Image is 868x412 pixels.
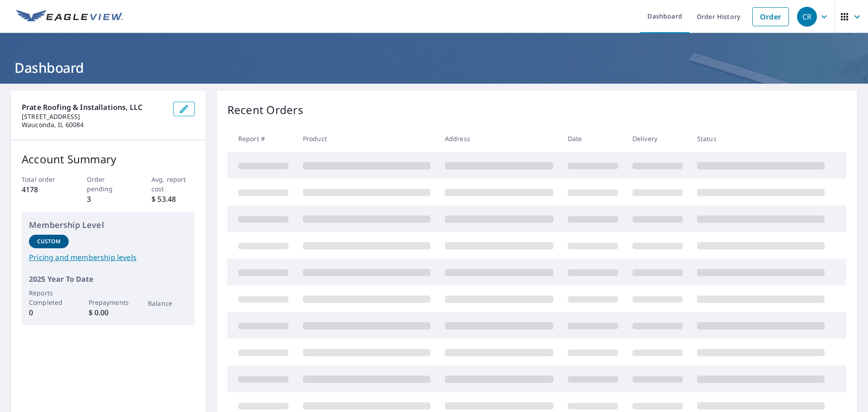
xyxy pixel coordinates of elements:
p: $ 0.00 [89,307,128,318]
th: Report # [227,125,296,152]
p: Order pending [87,175,130,194]
p: Reports Completed [29,288,69,307]
p: Account Summary [22,151,195,167]
a: Pricing and membership levels [29,252,188,263]
p: Balance [148,298,188,308]
p: 4178 [22,184,65,195]
p: Avg. report cost [151,175,195,194]
h1: Dashboard [11,58,857,77]
p: [STREET_ADDRESS] [22,113,166,121]
p: Total order [22,175,65,184]
a: Order [752,7,789,26]
p: 2025 Year To Date [29,274,188,284]
p: $ 53.48 [151,194,195,204]
th: Status [690,125,832,152]
p: Prate Roofing & Installations, LLC [22,102,166,113]
p: Membership Level [29,219,188,231]
img: EV Logo [16,10,123,24]
p: Prepayments [89,298,128,307]
div: CR [797,7,817,27]
p: 3 [87,194,130,204]
th: Delivery [625,125,690,152]
p: Wauconda, IL 60084 [22,121,166,129]
p: Recent Orders [227,102,303,118]
th: Product [296,125,438,152]
p: Custom [37,237,61,246]
th: Date [561,125,625,152]
p: 0 [29,307,69,318]
th: Address [438,125,561,152]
